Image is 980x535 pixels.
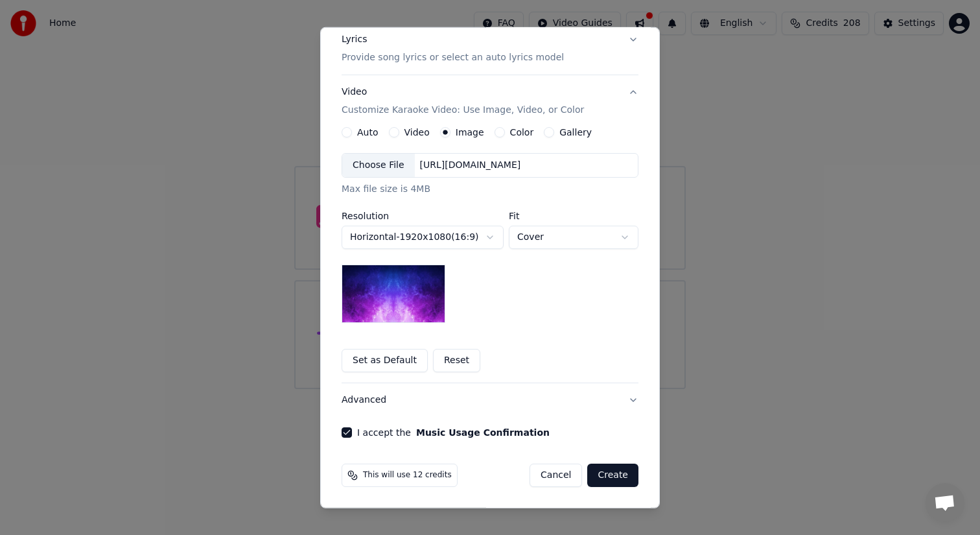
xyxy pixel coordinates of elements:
[559,128,592,137] label: Gallery
[342,104,584,117] p: Customize Karaoke Video: Use Image, Video, or Color
[433,349,480,372] button: Reset
[456,128,484,137] label: Image
[342,154,415,177] div: Choose File
[342,127,638,383] div: VideoCustomize Karaoke Video: Use Image, Video, or Color
[587,464,638,487] button: Create
[342,51,564,64] p: Provide song lyrics or select an auto lyrics model
[342,33,367,46] div: Lyrics
[415,159,526,172] div: [URL][DOMAIN_NAME]
[509,211,638,220] label: Fit
[342,75,638,127] button: VideoCustomize Karaoke Video: Use Image, Video, or Color
[357,128,379,137] label: Auto
[342,349,428,372] button: Set as Default
[510,128,534,137] label: Color
[404,128,430,137] label: Video
[342,211,504,220] label: Resolution
[342,23,638,75] button: LyricsProvide song lyrics or select an auto lyrics model
[416,428,550,437] button: I accept the
[342,86,584,117] div: Video
[342,183,638,196] div: Max file size is 4MB
[342,383,638,417] button: Advanced
[357,428,550,437] label: I accept the
[363,470,452,481] span: This will use 12 credits
[530,464,582,487] button: Cancel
